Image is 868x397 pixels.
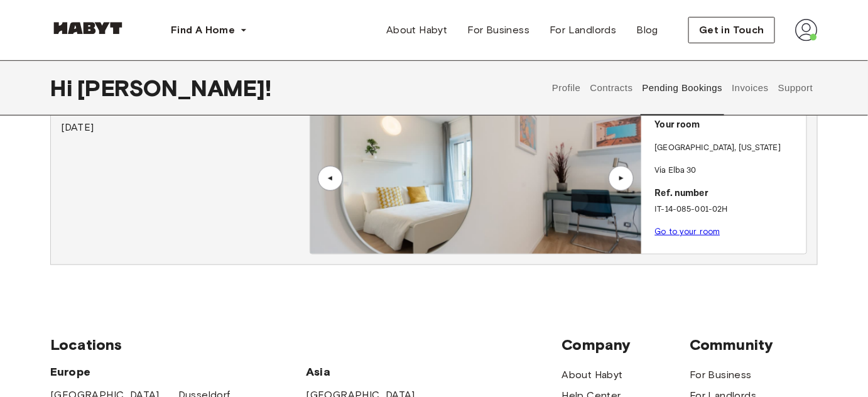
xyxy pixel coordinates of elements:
[776,60,815,116] button: Support
[548,60,818,116] div: user profile tabs
[655,187,801,201] p: Ref. number
[458,18,540,43] a: For Business
[637,23,659,38] span: Blog
[61,102,310,135] div: [DATE]
[690,335,818,354] span: Community
[161,18,258,43] button: Find A Home
[50,22,126,35] img: Habyt
[655,118,801,133] p: Your room
[50,335,562,354] span: Locations
[171,23,235,38] span: Find A Home
[562,335,690,354] span: Company
[562,367,623,383] a: About Habyt
[615,174,627,182] div: ▲
[77,75,271,101] span: [PERSON_NAME] !
[655,142,781,155] p: [GEOGRAPHIC_DATA] , [US_STATE]
[50,75,77,101] span: Hi
[690,367,752,383] a: For Business
[306,364,434,379] span: Asia
[324,174,337,182] div: ▲
[655,165,801,177] p: Via Elba 30
[795,19,818,41] img: avatar
[655,204,801,216] p: IT-14-085-001-02H
[50,364,306,379] span: Europe
[376,18,457,43] a: About Habyt
[641,60,724,116] button: Pending Bookings
[627,18,669,43] a: Blog
[310,103,641,254] img: Image of the room
[550,23,616,38] span: For Landlords
[699,23,764,38] span: Get in Touch
[386,23,447,38] span: About Habyt
[730,60,770,116] button: Invoices
[468,23,530,38] span: For Business
[540,18,626,43] a: For Landlords
[589,60,634,116] button: Contracts
[655,227,720,236] a: Go to your room
[551,60,583,116] button: Profile
[688,17,775,43] button: Get in Touch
